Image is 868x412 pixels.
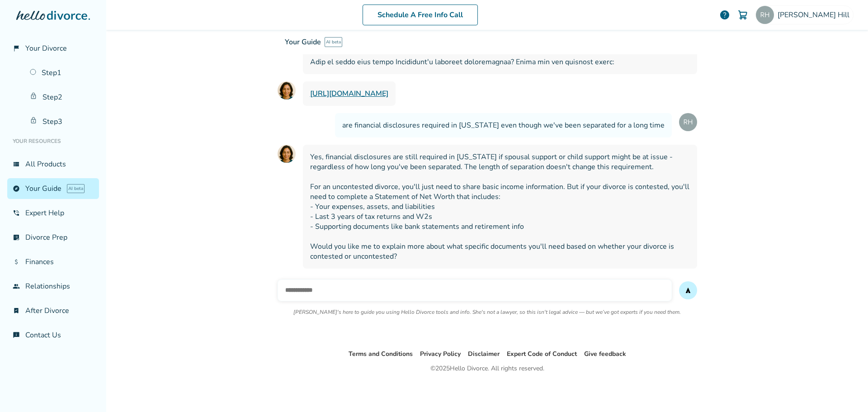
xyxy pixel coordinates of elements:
[7,203,99,223] a: phone_in_talkExpert Help
[25,43,67,53] span: Your Divorce
[756,6,774,24] img: Raquel Hill
[13,234,20,241] span: list_alt_check
[13,283,20,290] span: group
[13,185,20,192] span: explore
[7,38,99,59] a: flag_2Your Divorce
[7,132,99,150] li: Your Resources
[7,154,99,175] a: view_listAll Products
[468,349,500,360] li: Disclaimer
[719,9,730,20] a: help
[584,349,626,360] li: Give feedback
[679,281,697,299] button: send
[684,287,692,294] span: send
[13,331,20,339] span: chat_info
[363,5,478,25] a: Schedule A Free Info Call
[7,300,99,321] a: bookmark_checkAfter Divorce
[679,113,697,131] img: User
[13,258,20,265] span: attach_money
[13,161,20,168] span: view_list
[349,350,413,358] a: Terms and Conditions
[7,325,99,346] a: chat_infoContact Us
[7,227,99,248] a: list_alt_checkDivorce Prep
[7,251,99,272] a: attach_moneyFinances
[24,87,99,108] a: Step2
[310,152,690,261] span: Yes, financial disclosures are still required in [US_STATE] if spousal support or child support m...
[24,62,99,83] a: Step1
[285,37,321,47] span: Your Guide
[7,178,99,199] a: exploreYour GuideAI beta
[7,276,99,297] a: groupRelationships
[293,308,681,316] p: [PERSON_NAME]'s here to guide you using Hello Divorce tools and info. She's not a lawyer, so this...
[737,9,748,20] img: Cart
[13,307,20,314] span: bookmark_check
[342,120,665,130] span: are financial disclosures required in [US_STATE] even though we've been separated for a long time
[420,350,461,358] a: Privacy Policy
[778,10,853,20] span: [PERSON_NAME] Hill
[430,363,544,374] div: © 2025 Hello Divorce. All rights reserved.
[278,145,296,163] img: AI Assistant
[13,209,20,217] span: phone_in_talk
[67,184,85,193] span: AI beta
[507,350,577,358] a: Expert Code of Conduct
[325,37,342,47] span: AI beta
[24,111,99,132] a: Step3
[13,45,20,52] span: flag_2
